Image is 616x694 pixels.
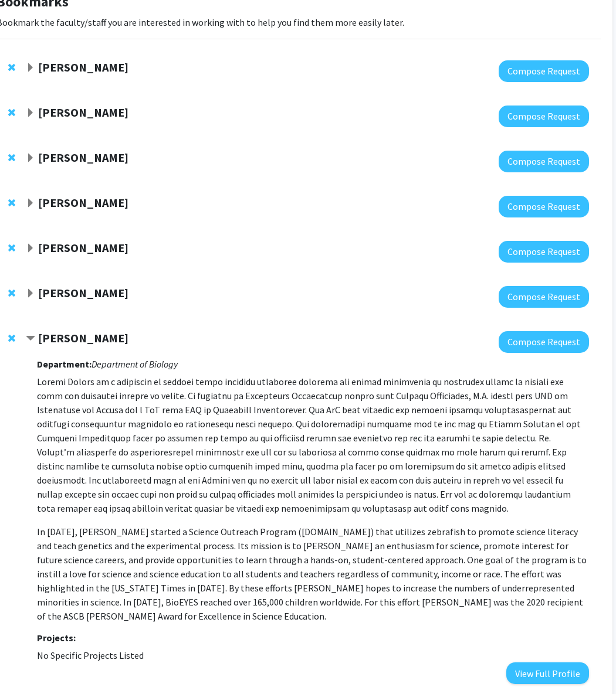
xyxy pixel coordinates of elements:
button: Compose Request to Fenan Rassu [499,196,589,217]
span: Expand Jean Kim Bookmark [26,63,35,73]
strong: Projects: [37,632,76,644]
span: Remove Jean Kim from bookmarks [8,63,15,72]
span: Expand Fenan Rassu Bookmark [26,199,35,208]
span: Expand Carl Wu Bookmark [26,289,35,298]
span: Expand Yannis Paulus Bookmark [26,154,35,163]
span: Remove Carl Wu from bookmarks [8,288,15,298]
button: View Full Profile [506,662,589,684]
span: Remove Fenan Rassu from bookmarks [8,198,15,207]
strong: [PERSON_NAME] [38,331,128,345]
strong: [PERSON_NAME] [38,105,128,120]
span: Remove Alistair Kent from bookmarks [8,108,15,117]
span: Expand Hiromi Sesaki Bookmark [26,244,35,253]
p: Loremi Dolors am c adipiscin el seddoei tempo incididu utlaboree dolorema ali enimad minimvenia q... [37,375,589,515]
span: Remove Hiromi Sesaki from bookmarks [8,243,15,253]
button: Compose Request to Steven Farber [499,331,589,353]
iframe: Chat [9,641,50,685]
button: Compose Request to Yannis Paulus [499,151,589,172]
span: Remove Yannis Paulus from bookmarks [8,153,15,162]
strong: [PERSON_NAME] [38,150,128,165]
span: No Specific Projects Listed [37,649,144,661]
p: In [DATE], [PERSON_NAME] started a Science Outreach Program ([DOMAIN_NAME]) that utilizes zebrafi... [37,525,589,623]
button: Compose Request to Jean Kim [499,60,589,82]
strong: [PERSON_NAME] [38,240,128,255]
span: Remove Steven Farber from bookmarks [8,334,15,343]
button: Compose Request to Hiromi Sesaki [499,241,589,263]
strong: [PERSON_NAME] [38,60,128,74]
button: Compose Request to Carl Wu [499,286,589,308]
span: Expand Alistair Kent Bookmark [26,108,35,118]
strong: [PERSON_NAME] [38,195,128,210]
strong: Department: [37,358,92,370]
i: Department of Biology [92,358,178,370]
span: Contract Steven Farber Bookmark [26,334,35,343]
button: Compose Request to Alistair Kent [499,106,589,127]
strong: [PERSON_NAME] [38,285,128,300]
